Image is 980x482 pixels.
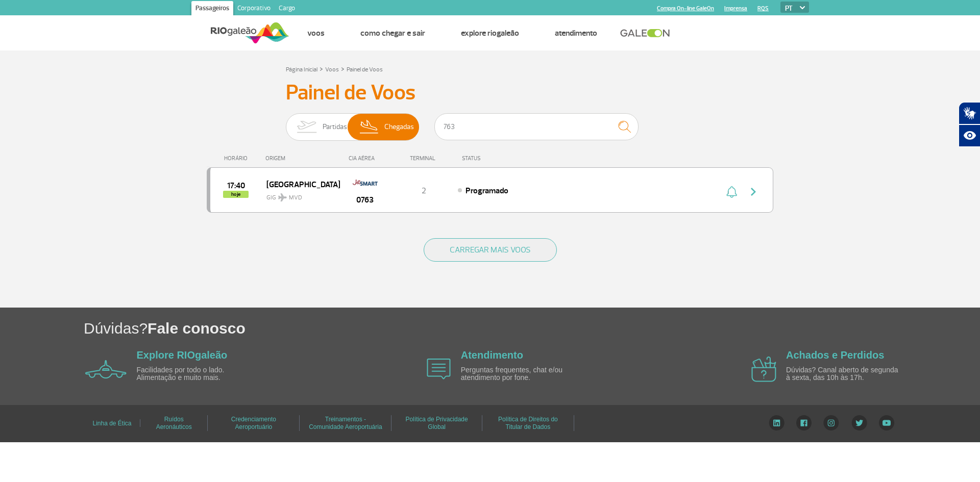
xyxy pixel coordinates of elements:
div: ORIGEM [265,155,340,162]
a: Política de Privacidade Global [406,412,468,434]
a: > [341,63,345,74]
div: CIA AÉREA [339,155,390,162]
a: Página Inicial [286,66,317,73]
a: Imprensa [724,5,747,12]
img: sino-painel-voo.svg [726,186,737,198]
div: HORÁRIO [210,155,265,162]
span: 2 [422,186,426,196]
p: Dúvidas? Canal aberto de segunda à sexta, das 10h às 17h. [786,366,903,382]
div: TERMINAL [390,155,457,162]
img: destiny_airplane.svg [278,193,287,201]
a: Política de Direitos do Titular de Dados [498,412,558,434]
button: CARREGAR MAIS VOOS [424,238,557,262]
button: Abrir recursos assistivos. [959,124,980,147]
a: Voos [307,28,325,38]
a: Explore RIOgaleão [137,349,228,361]
a: RQS [757,5,769,12]
div: STATUS [457,155,540,162]
a: Linha de Ética [92,416,131,430]
a: Treinamentos - Comunidade Aeroportuária [309,412,382,434]
h1: Dúvidas? [84,318,980,339]
a: Voos [325,66,339,73]
a: Passageiros [191,1,233,17]
a: Explore RIOgaleão [461,28,519,38]
img: YouTube [879,415,894,430]
a: Painel de Voos [347,66,383,73]
a: Ruídos Aeronáuticos [156,412,192,434]
a: Como chegar e sair [360,28,425,38]
a: Corporativo [233,1,275,17]
span: 2025-08-25 17:40:00 [227,182,245,189]
a: Compra On-line GaleOn [657,5,714,12]
span: Partidas [323,114,347,140]
img: airplane icon [427,359,451,379]
span: 0763 [356,194,374,206]
img: seta-direita-painel-voo.svg [747,186,759,198]
span: GIG [266,188,332,202]
div: Plugin de acessibilidade da Hand Talk. [959,102,980,147]
img: airplane icon [751,357,776,382]
a: Atendimento [555,28,597,38]
img: Twitter [851,415,867,430]
button: Abrir tradutor de língua de sinais. [959,102,980,124]
a: Achados e Perdidos [786,349,884,361]
img: Instagram [823,415,839,430]
p: Facilidades por todo o lado. Alimentação e muito mais. [137,366,254,382]
span: MVD [289,193,302,202]
span: Programado [465,186,508,196]
p: Perguntas frequentes, chat e/ou atendimento por fone. [461,366,578,382]
img: Facebook [796,415,812,430]
img: slider-embarque [290,114,323,140]
span: hoje [223,191,249,198]
span: [GEOGRAPHIC_DATA] [266,177,332,191]
h3: Painel de Voos [286,80,694,106]
a: Cargo [275,1,299,17]
span: Chegadas [384,114,414,140]
a: Atendimento [461,349,523,361]
span: Fale conosco [148,320,246,337]
img: LinkedIn [769,415,785,430]
a: > [320,63,323,74]
input: Voo, cidade ou cia aérea [434,113,639,140]
img: slider-desembarque [354,114,384,140]
img: airplane icon [85,360,127,378]
a: Credenciamento Aeroportuário [231,412,276,434]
